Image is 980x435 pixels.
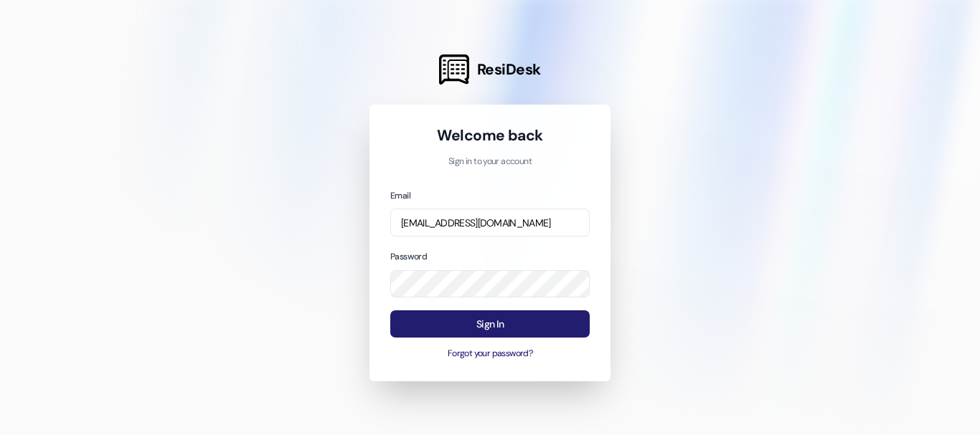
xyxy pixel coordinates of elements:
input: name@example.com [390,209,590,236]
span: ResiDesk [477,59,541,80]
label: Password [390,251,427,262]
button: Sign In [390,310,590,338]
img: ResiDesk Logo [439,54,469,85]
label: Email [390,190,410,201]
p: Sign in to your account [390,156,590,168]
h1: Welcome back [390,125,590,145]
button: Forgot your password? [390,348,590,360]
